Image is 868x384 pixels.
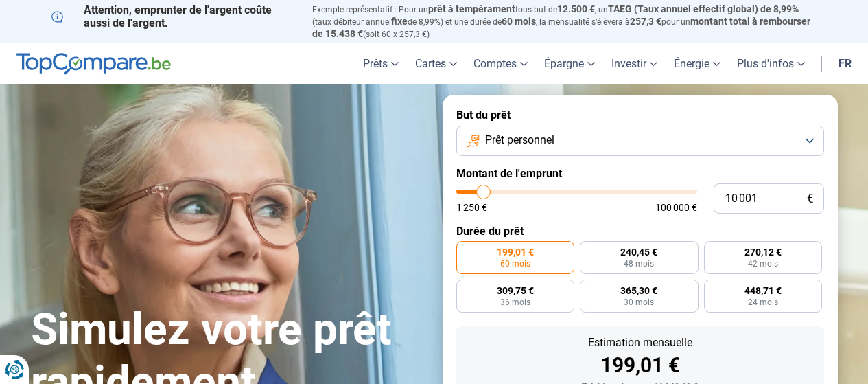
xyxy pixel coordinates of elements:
span: 270,12 € [744,247,782,257]
div: Estimation mensuelle [467,337,813,348]
span: fixe [391,16,408,27]
span: 48 mois [624,260,654,268]
p: Exemple représentatif : Pour un tous but de , un (taux débiteur annuel de 8,99%) et une durée de ... [312,3,817,40]
span: € [807,193,813,205]
span: Prêt personnel [485,133,554,148]
span: 199,01 € [497,247,534,257]
span: 60 mois [500,260,530,268]
span: 30 mois [624,298,654,306]
span: 309,75 € [497,286,534,295]
span: 42 mois [748,260,778,268]
span: montant total à rembourser de 15.438 € [312,16,810,39]
p: Attention, emprunter de l'argent coûte aussi de l'argent. [51,3,296,30]
div: 199,01 € [467,355,813,376]
span: 100 000 € [655,203,697,212]
span: 448,71 € [744,286,782,295]
img: TopCompare [16,53,171,75]
span: 36 mois [500,298,530,306]
span: 1 250 € [456,203,487,212]
span: 257,3 € [630,16,661,27]
span: 240,45 € [620,247,657,257]
span: 12.500 € [557,3,595,14]
a: Investir [603,43,666,84]
span: prêt à tempérament [428,3,515,14]
a: Épargne [536,43,603,84]
label: Montant de l'emprunt [456,167,824,180]
span: 24 mois [748,298,778,306]
a: Cartes [407,43,465,84]
a: Prêts [355,43,407,84]
a: Plus d'infos [729,43,813,84]
a: fr [830,43,860,84]
button: Prêt personnel [456,126,824,156]
span: 60 mois [502,16,536,27]
label: Durée du prêt [456,225,824,238]
span: 365,30 € [620,286,657,295]
a: Énergie [666,43,729,84]
label: But du prêt [456,109,824,122]
span: TAEG (Taux annuel effectif global) de 8,99% [608,3,799,14]
a: Comptes [465,43,536,84]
